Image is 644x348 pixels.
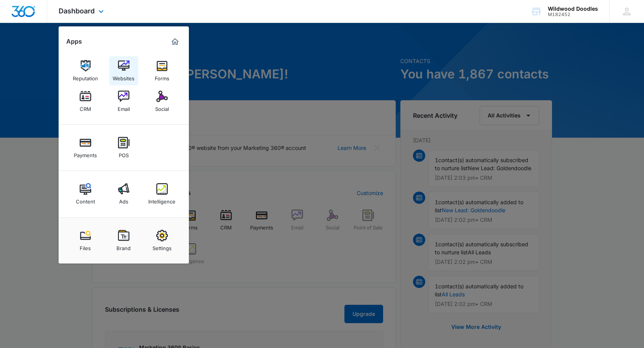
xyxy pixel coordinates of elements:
a: Payments [71,133,100,162]
a: Ads [109,179,138,208]
div: Email [118,102,130,112]
a: Reputation [71,56,100,85]
div: Ads [119,195,128,205]
a: Email [109,87,138,116]
a: Content [71,179,100,208]
span: Dashboard [59,7,95,15]
div: Websites [113,72,134,81]
a: Brand [109,226,138,255]
div: Intelligence [148,195,175,205]
div: POS [119,148,129,158]
div: Forms [155,72,169,81]
a: Files [71,226,100,255]
div: account name [548,6,598,12]
h2: Apps [66,38,82,45]
a: Forms [147,56,177,85]
a: CRM [71,87,100,116]
div: Settings [152,241,172,251]
a: POS [109,133,138,162]
div: CRM [80,102,91,112]
div: Reputation [73,72,98,81]
a: Social [147,87,177,116]
div: Social [155,102,169,112]
div: account id [548,12,598,17]
div: Payments [74,148,97,158]
a: Websites [109,56,138,85]
a: Marketing 360® Dashboard [169,36,181,48]
div: Content [76,195,95,205]
a: Settings [147,226,177,255]
div: Files [80,241,91,251]
a: Intelligence [147,179,177,208]
div: Brand [116,241,131,251]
